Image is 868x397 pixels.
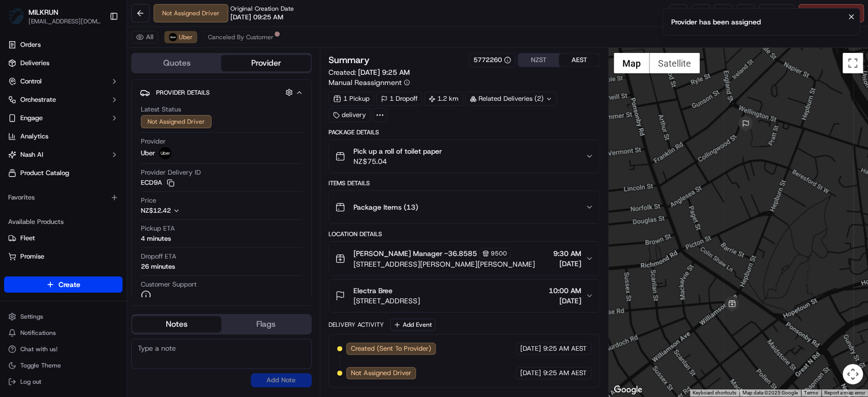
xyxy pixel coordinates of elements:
span: Manual Reassignment [328,77,402,88]
button: Engage [4,110,123,126]
button: AEST [559,53,600,67]
button: Chat with us! [4,342,123,356]
button: Flags [221,316,310,332]
button: All [131,31,158,43]
span: Orders [20,40,41,49]
span: 9500 [491,249,507,258]
div: Delivery Activity [328,321,384,329]
span: Chat with us! [20,345,57,353]
button: Keyboard shortcuts [693,389,736,396]
div: delivery [328,108,371,122]
span: [STREET_ADDRESS][PERSON_NAME][PERSON_NAME] [353,259,535,269]
button: Electra Bree[STREET_ADDRESS]10:00 AM[DATE] [329,279,600,312]
a: Fleet [8,234,118,243]
span: [PERSON_NAME] Manager -36.8585 [353,248,477,259]
div: 5772260 [473,55,511,65]
span: [DATE] [520,368,541,378]
span: [DATE] [553,259,581,269]
button: Provider [221,55,310,71]
span: Notifications [20,329,56,337]
span: Dropoff ETA [141,252,176,261]
button: [EMAIL_ADDRESS][DOMAIN_NAME] [28,17,101,25]
span: Settings [20,313,43,321]
span: NZ$75.04 [353,156,442,166]
button: Toggle Theme [4,358,123,373]
div: Items Details [328,179,600,187]
div: 1.2 km [424,92,463,106]
button: Orchestrate [4,92,123,108]
button: [PERSON_NAME] Manager -36.85859500[STREET_ADDRESS][PERSON_NAME][PERSON_NAME]9:30 AM[DATE] [329,242,600,275]
a: Report a map error [824,390,865,395]
div: Related Deliveries (2) [465,92,557,106]
a: Deliveries [4,55,123,71]
span: Provider Delivery ID [141,168,201,177]
button: Package Items (13) [329,191,600,223]
span: Deliveries [20,59,49,68]
span: Pick up a roll of toilet paper [353,146,442,156]
span: [STREET_ADDRESS] [353,296,420,306]
div: Location Details [328,230,600,238]
div: Favorites [4,189,123,206]
a: Promise [8,252,118,261]
button: Settings [4,309,123,324]
div: 26 minutes [141,262,175,271]
button: NZST [518,53,559,67]
button: Notifications [4,326,123,340]
div: Package Details [328,128,600,136]
a: Open this area in Google Maps (opens a new window) [611,383,645,396]
div: 1 Pickup [328,92,374,106]
span: Price [141,196,156,205]
button: Create [4,276,123,293]
a: Terms (opens in new tab) [804,390,818,395]
span: 9:25 AM AEST [543,344,587,353]
span: Control [20,77,42,86]
div: 1 Dropoff [376,92,422,106]
span: Created (Sent To Provider) [351,344,431,353]
span: Canceled By Customer [208,33,274,41]
span: Create [58,279,80,290]
button: Fleet [4,230,123,246]
span: Orchestrate [20,95,56,104]
button: Map camera controls [843,364,863,384]
button: Toggle fullscreen view [843,53,863,73]
span: Provider [141,137,166,146]
span: 10:00 AM [549,286,581,296]
span: Nash AI [20,150,43,159]
img: uber-new-logo.jpeg [159,147,171,159]
span: Latest Status [141,105,181,114]
img: uber-new-logo.jpeg [169,33,177,41]
a: Product Catalog [4,165,123,181]
button: MILKRUN [28,7,58,17]
span: Electra Bree [353,286,393,296]
span: Created: [328,67,410,77]
button: Uber [164,31,197,43]
button: Promise [4,248,123,265]
button: Control [4,73,123,90]
span: Analytics [20,132,48,141]
button: Log out [4,375,123,389]
span: 9:25 AM AEST [543,368,587,378]
span: Promise [20,252,44,261]
button: NZ$12.42 [141,206,230,215]
span: Original Creation Date [230,5,294,13]
h3: Summary [328,55,370,65]
div: 4 minutes [141,234,171,243]
button: Show street map [614,53,649,73]
button: Provider Details [140,84,303,101]
button: Quotes [132,55,221,71]
div: Available Products [4,214,123,230]
img: Google [611,383,645,396]
button: Notes [132,316,221,332]
span: Not Assigned Driver [351,368,411,378]
button: Manual Reassignment [328,77,410,88]
span: NZ$12.42 [141,206,171,215]
button: Canceled By Customer [203,31,278,43]
span: [DATE] 09:25 AM [230,13,283,22]
span: Pickup ETA [141,224,175,233]
span: [DATE] [549,296,581,306]
span: Package Items ( 13 ) [353,202,418,212]
button: Pick up a roll of toilet paperNZ$75.04 [329,140,600,173]
span: Uber [179,33,193,41]
button: Add Event [390,319,435,331]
